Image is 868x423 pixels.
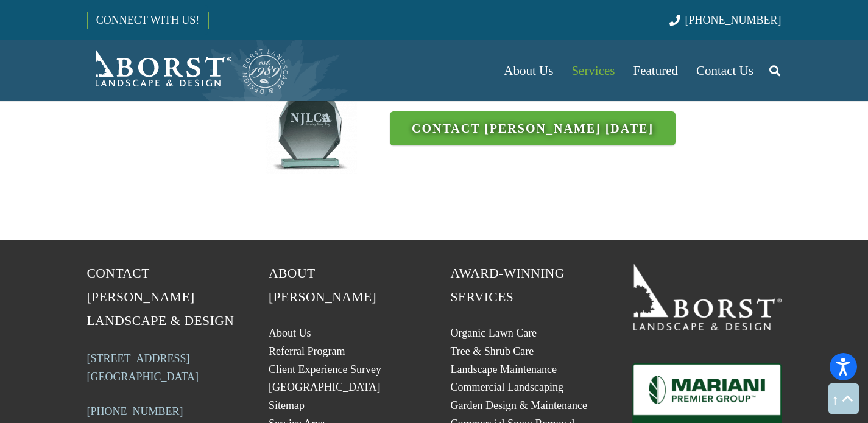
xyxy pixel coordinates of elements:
[571,63,615,78] span: Services
[669,14,781,26] a: [PHONE_NUMBER]
[696,63,753,78] span: Contact Us
[87,83,357,174] a: NJLCA_Award
[390,111,676,145] a: Contact [PERSON_NAME] [DATE]
[451,399,587,411] a: Garden Design & Maintenance
[451,266,565,304] span: Award-Winning Services
[451,345,534,357] a: Tree & Shrub Care
[87,46,289,95] a: Borst-Logo
[87,405,183,418] a: [PHONE_NUMBER]
[562,40,624,101] a: Services
[451,363,557,376] a: Landscape Maintenance
[266,83,357,174] img: Borst Landscape & Design won NJLCA Award
[87,266,235,328] span: Contact [PERSON_NAME] Landscape & Design
[624,40,687,101] a: Featured
[763,55,787,86] a: Search
[685,14,782,26] span: [PHONE_NUMBER]
[88,5,208,35] a: CONNECT WITH US!
[632,262,782,330] a: 19BorstLandscape_Logo_W
[451,381,563,393] a: Commercial Landscaping
[269,363,381,376] a: Client Experience Survey
[495,40,562,101] a: About Us
[269,399,305,411] a: Sitemap
[633,63,678,78] span: Featured
[687,40,763,101] a: Contact Us
[269,266,376,304] span: About [PERSON_NAME]
[87,352,199,383] a: [STREET_ADDRESS][GEOGRAPHIC_DATA]
[451,327,537,339] a: Organic Lawn Care
[269,327,311,339] a: About Us
[269,381,381,393] a: [GEOGRAPHIC_DATA]
[269,345,345,357] a: Referral Program
[504,63,553,78] span: About Us
[828,383,859,414] a: Back to top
